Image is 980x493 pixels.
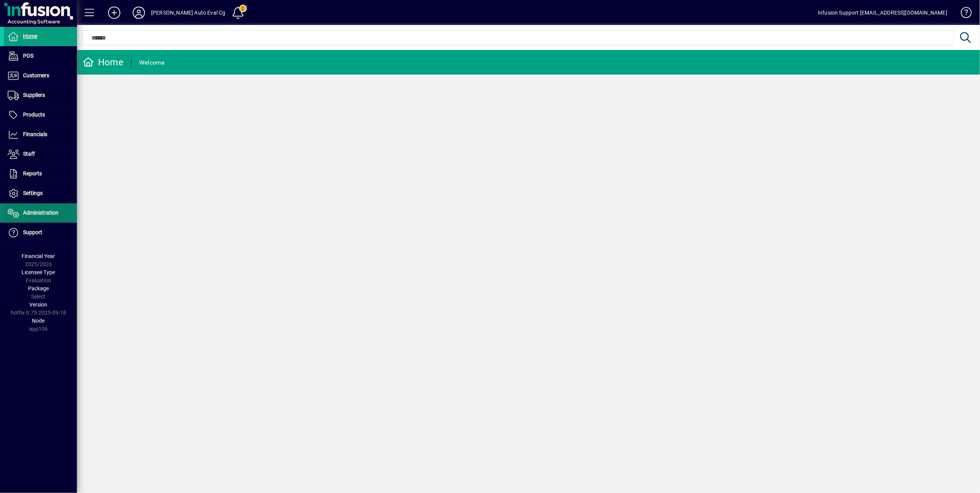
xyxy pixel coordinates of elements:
span: Suppliers [23,92,45,98]
span: Customers [23,72,49,78]
span: Support [23,229,42,235]
a: Reports [4,164,77,183]
span: POS [23,53,33,59]
span: Package [28,285,49,291]
span: Settings [23,190,43,196]
span: Financial Year [22,253,55,259]
a: Staff [4,145,77,164]
button: Add [102,6,126,20]
span: Administration [23,210,58,216]
a: Knowledge Base [955,2,970,27]
a: Products [4,105,77,125]
span: Products [23,112,45,118]
div: Home [83,56,123,68]
span: Licensee Type [22,269,55,275]
a: Customers [4,66,77,85]
span: Version [30,301,48,308]
a: Suppliers [4,86,77,105]
span: Home [23,33,37,39]
div: [PERSON_NAME] Auto Eval Cg [151,7,226,19]
a: Financials [4,125,77,144]
div: Infusion Support [EMAIL_ADDRESS][DOMAIN_NAME] [818,7,947,19]
button: Profile [126,6,151,20]
span: Node [32,318,45,324]
div: Welcome [139,57,165,69]
span: Staff [23,151,35,157]
a: Settings [4,184,77,203]
a: Administration [4,203,77,223]
a: POS [4,47,77,66]
span: Financials [23,131,47,137]
a: Support [4,223,77,242]
span: Reports [23,170,42,177]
